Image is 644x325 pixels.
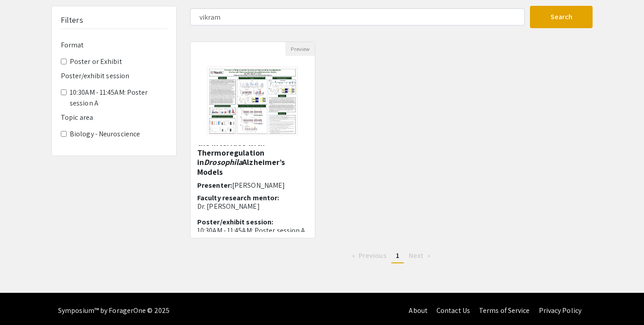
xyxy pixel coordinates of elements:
em: Drosophila [204,157,242,167]
span: Faculty research mentor: [197,193,279,203]
p: 10:30AM - 11:45AM: Poster session A [197,226,308,235]
a: Terms of Service [479,306,530,315]
span: Poster/exhibit session: [197,217,273,227]
button: Preview [285,42,315,56]
iframe: Chat [7,285,38,318]
a: About [409,306,428,315]
span: Previous [359,251,386,260]
h5: A57: The Impact of Sleep in Cognitive Recovery and Neuroplasticity: Investigating the Interface w... [197,109,308,177]
span: 1 [396,251,399,260]
label: Biology - Neuroscience [70,129,140,139]
h5: Filters [61,15,83,25]
span: Next [409,251,424,260]
label: 10:30AM - 11:45AM: Poster session A [70,87,167,109]
h6: Topic area [61,113,167,122]
ul: Pagination [190,249,593,263]
div: Open Presentation <p>A57: The Impact of Sleep in Cognitive Recovery and Neuroplasticity: Investig... [190,42,315,238]
a: Privacy Policy [539,306,581,315]
a: Contact Us [436,306,470,315]
label: Poster or Exhibit [70,56,122,67]
span: [PERSON_NAME] [232,181,285,190]
button: Search [530,6,593,28]
input: Search Keyword(s) Or Author(s) [190,8,525,25]
img: <p>A57: The Impact of Sleep in Cognitive Recovery and Neuroplasticity: Investigating the Interfac... [197,56,308,145]
h6: Poster/exhibit session [61,72,167,80]
h6: Format [61,41,167,49]
p: Dr. [PERSON_NAME] [197,202,308,211]
h6: Presenter: [197,181,308,190]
